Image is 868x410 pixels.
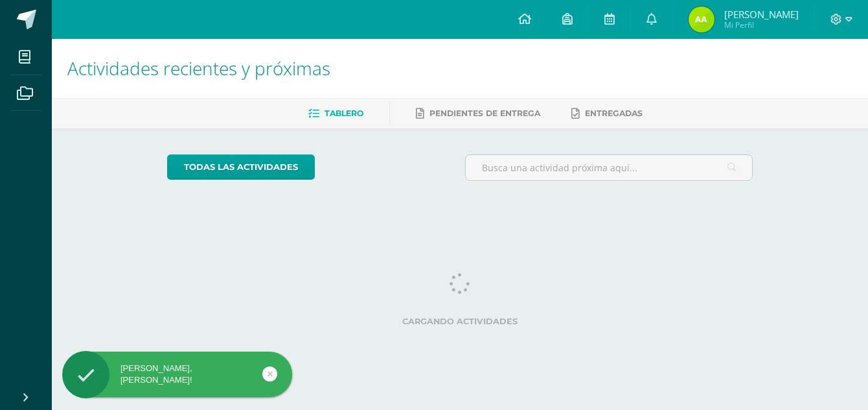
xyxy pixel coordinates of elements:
a: Tablero [308,103,363,124]
span: Entregadas [585,108,643,118]
div: [PERSON_NAME], [PERSON_NAME]! [62,363,292,386]
a: todas las Actividades [167,154,315,180]
label: Cargando actividades [167,317,753,326]
span: Pendientes de entrega [429,108,540,118]
span: [PERSON_NAME] [724,8,799,21]
input: Busca una actividad próxima aquí... [466,155,753,180]
span: Actividades recientes y próximas [67,56,330,80]
img: 760dcc1ed53ca33840946989987cded5.png [689,6,714,32]
a: Pendientes de entrega [416,103,540,124]
span: Tablero [325,108,363,118]
a: Entregadas [571,103,643,124]
span: Mi Perfil [724,19,799,30]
